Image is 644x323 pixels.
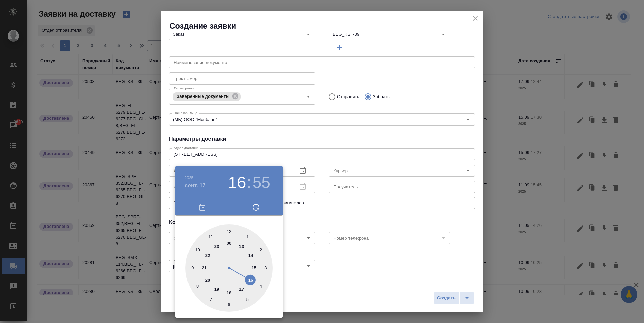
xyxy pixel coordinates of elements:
button: 55 [253,173,270,192]
button: сент. 17 [185,182,206,190]
button: 16 [228,173,246,192]
h3: : [247,173,251,192]
button: 2025 [185,176,193,180]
